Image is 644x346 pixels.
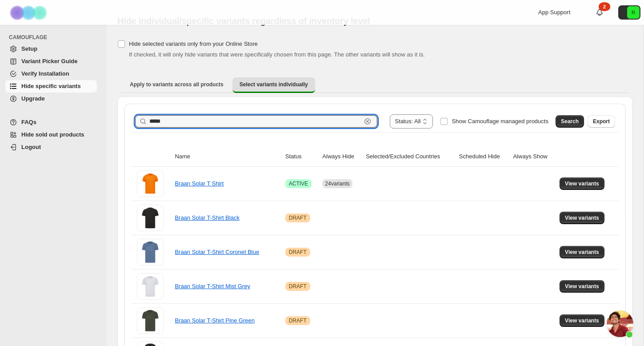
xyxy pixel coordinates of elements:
span: View variants [565,214,599,221]
th: Scheduled Hide [456,147,511,167]
th: Status [283,147,320,167]
a: Braan Solar T-Shirt Coronet Blue [175,249,259,255]
text: R [632,10,635,15]
a: Braan Solar T-Shirt Pine Green [175,317,255,324]
button: View variants [560,212,604,224]
span: Select variants individually [240,81,308,88]
a: Open chat [607,310,633,337]
span: Hide selected variants only from your Online Store [129,40,258,47]
span: Verify Installation [21,70,69,77]
span: Setup [21,45,37,52]
button: Export [588,115,615,128]
button: Select variants individually [232,77,315,93]
button: View variants [560,177,604,190]
span: DRAFT [289,283,307,290]
span: DRAFT [289,214,307,221]
span: View variants [565,283,599,290]
th: Always Show [510,147,557,167]
span: Logout [21,144,41,150]
th: Selected/Excluded Countries [363,147,456,167]
a: Braan Solar T Shirt [175,180,224,187]
span: View variants [565,317,599,324]
th: Always Hide [320,147,363,167]
a: Upgrade [5,93,97,105]
button: View variants [560,280,604,293]
span: 24 variants [325,181,349,187]
button: Apply to variants across all products [123,77,231,92]
a: Braan Solar T-Shirt Black [175,214,240,221]
span: Hide specific variants [21,83,81,89]
a: Hide sold out products [5,129,97,141]
a: Braan Solar T-Shirt Mist Grey [175,283,250,290]
a: Variant Picker Guide [5,55,97,68]
span: Apply to variants across all products [130,81,224,88]
a: 2 [595,8,604,17]
div: 2 [599,2,610,11]
button: View variants [560,314,604,327]
a: Hide specific variants [5,80,97,93]
a: Verify Installation [5,68,97,80]
span: Hide sold out products [21,131,84,138]
span: ACTIVE [289,180,308,187]
a: FAQs [5,116,97,129]
th: Name [172,147,282,167]
span: DRAFT [289,317,307,324]
span: Export [593,118,610,125]
span: CAMOUFLAGE [9,34,100,41]
span: Search [561,118,579,125]
button: Clear [363,117,372,126]
span: Show Camouflage managed products [452,118,548,125]
span: Upgrade [21,95,45,102]
span: If checked, it will only hide variants that were specifically chosen from this page. The other va... [129,51,425,58]
span: FAQs [21,119,36,125]
span: Variant Picker Guide [21,58,77,64]
a: Logout [5,141,97,153]
button: Search [556,115,584,128]
span: View variants [565,180,599,187]
span: View variants [565,249,599,256]
span: Avatar with initials R [627,6,640,19]
span: App Support [538,9,570,16]
button: Avatar with initials R [618,5,640,20]
a: Setup [5,43,97,55]
img: Camouflage [7,0,52,25]
button: View variants [560,246,604,258]
span: DRAFT [289,249,307,256]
